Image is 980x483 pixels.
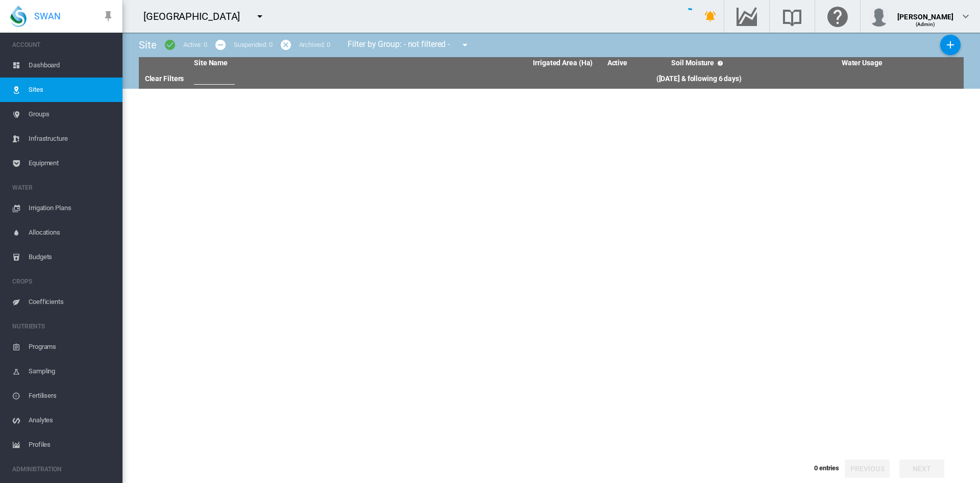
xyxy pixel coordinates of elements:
[29,290,114,314] span: Coefficients
[214,39,227,51] md-icon: icon-minus-circle
[29,220,114,245] span: Allocations
[102,10,114,22] md-icon: icon-pin
[340,35,478,55] div: Filter by Group: - not filtered -
[139,39,157,51] span: Site
[10,6,27,27] img: SWAN-Landscape-Logo-Colour-drop.png
[12,37,114,53] span: ACCOUNT
[234,40,273,49] div: Suspended: 0
[145,74,184,83] a: Clear Filters
[814,464,839,472] span: 0 entries
[638,69,760,89] th: ([DATE] & following 6 days)
[164,39,176,51] md-icon: icon-checkbox-marked-circle
[280,39,292,51] md-icon: icon-cancel
[780,10,804,22] md-icon: Search the knowledge base
[34,10,61,22] span: SWAN
[12,461,114,477] span: ADMINISTRATION
[12,318,114,335] span: NUTRIENTS
[254,10,266,22] md-icon: icon-menu-down
[704,10,717,22] md-icon: icon-bell-ring
[916,21,936,27] span: (Admin)
[12,180,114,196] span: WATER
[29,102,114,126] span: Groups
[899,460,944,478] button: Next
[143,9,249,23] div: [GEOGRAPHIC_DATA]
[700,6,721,27] button: icon-bell-ring
[459,39,471,51] md-icon: icon-menu-down
[760,57,964,69] th: Water Usage
[940,35,961,55] button: Add New Site, define start date
[299,40,330,49] div: Archived: 0
[190,57,394,69] th: Site Name
[960,10,972,22] md-icon: icon-chevron-down
[825,10,850,22] md-icon: Click here for help
[944,39,957,51] md-icon: icon-plus
[29,78,114,102] span: Sites
[455,35,475,55] button: icon-menu-down
[29,196,114,220] span: Irrigation Plans
[29,359,114,384] span: Sampling
[29,384,114,408] span: Fertilisers
[29,335,114,359] span: Programs
[12,273,114,290] span: CROPS
[714,57,726,69] md-icon: icon-help-circle
[29,53,114,78] span: Dashboard
[250,6,270,27] button: icon-menu-down
[29,151,114,175] span: Equipment
[29,245,114,269] span: Budgets
[845,460,890,478] button: Previous
[29,126,114,151] span: Infrastructure
[597,57,638,69] th: Active
[638,57,760,69] th: Soil Moisture
[29,408,114,433] span: Analytes
[734,10,759,22] md-icon: Go to the Data Hub
[29,433,114,457] span: Profiles
[183,40,207,49] div: Active: 0
[869,6,889,27] img: profile.jpg
[897,8,953,18] div: [PERSON_NAME]
[394,57,597,69] th: Irrigated Area (Ha)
